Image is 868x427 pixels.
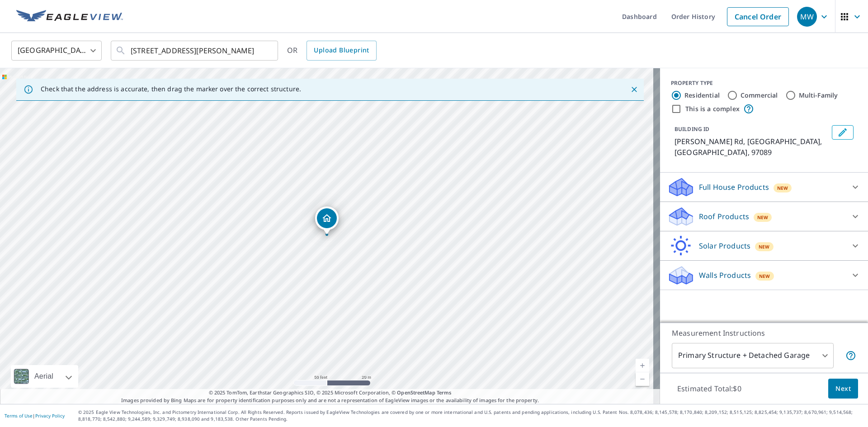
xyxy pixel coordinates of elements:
[131,38,259,63] input: Search by address or latitude-longitude
[672,343,834,368] div: Primary Structure + Detached Garage
[667,264,861,286] div: Walls ProductsNew
[670,379,749,399] p: Estimated Total: $0
[11,365,78,388] div: Aerial
[314,45,369,56] span: Upload Blueprint
[759,272,770,280] span: New
[667,206,861,227] div: Roof ProductsNew
[835,383,851,394] span: Next
[675,136,828,158] p: [PERSON_NAME] Rd, [GEOGRAPHIC_DATA], [GEOGRAPHIC_DATA], 97089
[209,389,452,397] span: © 2025 TomTom, Earthstar Geographics SIO, © 2025 Microsoft Corporation, ©
[845,350,856,361] span: Your report will include the primary structure and a detached garage if one exists.
[797,7,817,27] div: MW
[685,104,740,113] label: This is a complex
[287,41,377,61] div: OR
[35,413,65,419] a: Privacy Policy
[41,85,301,93] p: Check that the address is accurate, then drag the marker over the correct structure.
[741,91,778,100] label: Commercial
[757,214,769,221] span: New
[628,84,640,95] button: Close
[315,206,339,235] div: Dropped pin, building 1, Residential property, SE Rugg Rd Damascus, OR 97089
[11,38,102,63] div: [GEOGRAPHIC_DATA]
[16,10,123,23] img: EV Logo
[699,270,751,281] p: Walls Products
[684,91,720,100] label: Residential
[675,125,709,133] p: BUILDING ID
[397,389,435,396] a: OpenStreetMap
[672,328,856,338] p: Measurement Instructions
[671,79,857,87] div: PROPERTY TYPE
[699,182,769,192] p: Full House Products
[5,413,33,419] a: Terms of Use
[699,240,750,251] p: Solar Products
[759,243,770,250] span: New
[636,372,649,386] a: Current Level 19, Zoom Out
[32,365,56,388] div: Aerial
[828,379,858,399] button: Next
[5,413,65,418] p: |
[832,125,854,140] button: Edit building 1
[636,359,649,372] a: Current Level 19, Zoom In
[667,176,861,198] div: Full House ProductsNew
[799,91,838,100] label: Multi-Family
[777,184,788,192] span: New
[699,211,749,222] p: Roof Products
[78,409,863,422] p: © 2025 Eagle View Technologies, Inc. and Pictometry International Corp. All Rights Reserved. Repo...
[667,235,861,257] div: Solar ProductsNew
[727,7,789,26] a: Cancel Order
[307,41,376,61] a: Upload Blueprint
[437,389,452,396] a: Terms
